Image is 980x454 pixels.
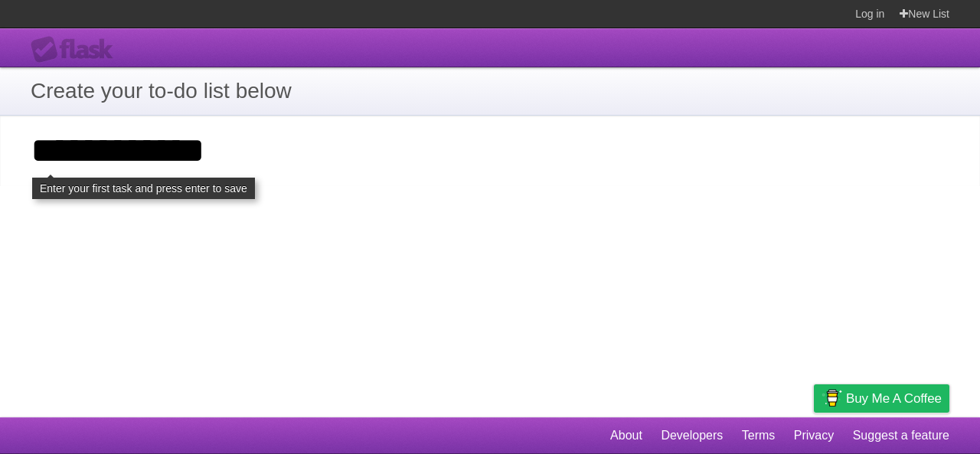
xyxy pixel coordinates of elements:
h1: Create your to-do list below [31,75,949,107]
a: Privacy [794,421,834,450]
a: Buy me a coffee [814,384,949,413]
a: Suggest a feature [853,421,949,450]
a: Developers [661,421,723,450]
a: Terms [742,421,776,450]
img: Buy me a coffee [822,385,842,411]
div: Flask [31,36,122,64]
a: About [610,421,642,450]
span: Buy me a coffee [846,385,942,412]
